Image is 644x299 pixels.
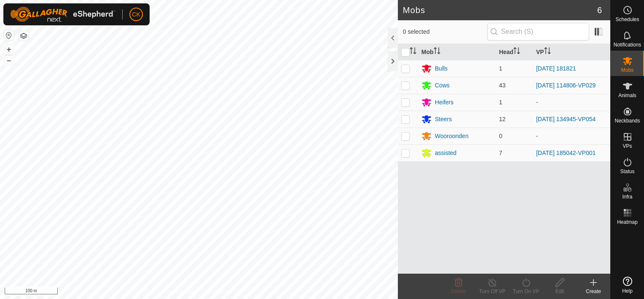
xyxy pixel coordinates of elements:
[487,23,589,41] input: Search (S)
[618,93,636,98] span: Animals
[617,220,638,225] span: Heatmap
[418,44,496,60] th: Mob
[496,44,533,60] th: Head
[451,288,466,294] span: Delete
[4,44,14,54] button: +
[533,128,610,144] td: -
[435,64,448,73] div: Bulls
[434,49,440,55] p-sorticon: Activate to sort
[622,288,633,294] span: Help
[597,4,602,16] span: 6
[435,132,469,141] div: Wooroonden
[614,118,640,123] span: Neckbands
[536,116,596,122] a: [DATE] 134945-VP054
[615,17,639,22] span: Schedules
[611,273,644,297] a: Help
[499,133,502,139] span: 0
[513,49,520,55] p-sorticon: Activate to sort
[403,27,487,36] span: 0 selected
[19,31,29,41] button: Map Layers
[621,68,633,73] span: Mobs
[536,65,576,72] a: [DATE] 181821
[475,288,509,295] div: Turn Off VP
[499,116,506,122] span: 12
[620,169,634,174] span: Status
[533,44,610,60] th: VP
[435,115,452,124] div: Steers
[622,194,632,199] span: Infra
[623,144,632,149] span: VPs
[4,30,14,41] button: Reset Map
[499,65,502,72] span: 1
[410,49,416,55] p-sorticon: Activate to sort
[10,7,115,22] img: Gallagher Logo
[4,55,14,65] button: –
[499,82,506,89] span: 43
[499,99,502,106] span: 1
[577,288,610,295] div: Create
[435,81,450,90] div: Cows
[166,288,197,296] a: Privacy Policy
[435,98,453,107] div: Heifers
[544,49,551,55] p-sorticon: Activate to sort
[132,10,140,19] span: CK
[533,94,610,111] td: -
[435,149,456,158] div: assisted
[536,149,596,156] a: [DATE] 185042-VP001
[207,288,232,296] a: Contact Us
[509,288,543,295] div: Turn On VP
[499,149,502,156] span: 7
[536,82,596,89] a: [DATE] 114806-VP029
[543,288,577,295] div: Edit
[403,5,597,15] h2: Mobs
[614,42,641,47] span: Notifications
